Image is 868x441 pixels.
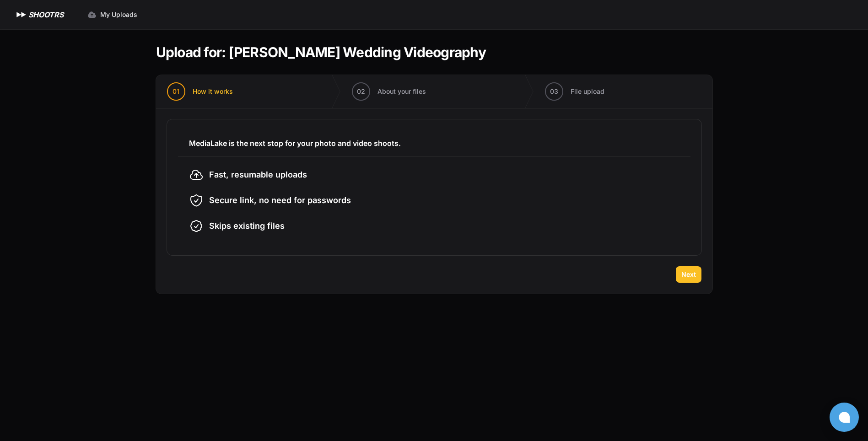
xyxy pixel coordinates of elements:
span: Skips existing files [209,220,285,232]
h1: Upload for: [PERSON_NAME] Wedding Videography [156,44,486,60]
span: My Uploads [100,10,137,19]
span: Next [681,270,696,279]
span: How it works [193,87,233,96]
span: 02 [357,87,365,96]
a: My Uploads [82,6,143,23]
span: 01 [173,87,179,96]
span: Fast, resumable uploads [209,168,307,181]
a: SHOOTRS SHOOTRS [15,9,64,20]
h1: SHOOTRS [28,9,64,20]
button: 02 About your files [341,75,437,108]
span: Secure link, no need for passwords [209,194,351,207]
h3: MediaLake is the next stop for your photo and video shoots. [189,138,679,149]
span: File upload [571,87,604,96]
button: 03 File upload [534,75,615,108]
span: About your files [377,87,426,96]
button: Next [676,266,701,283]
button: Open chat window [830,403,859,432]
img: SHOOTRS [15,9,28,20]
button: 01 How it works [156,75,244,108]
span: 03 [550,87,558,96]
